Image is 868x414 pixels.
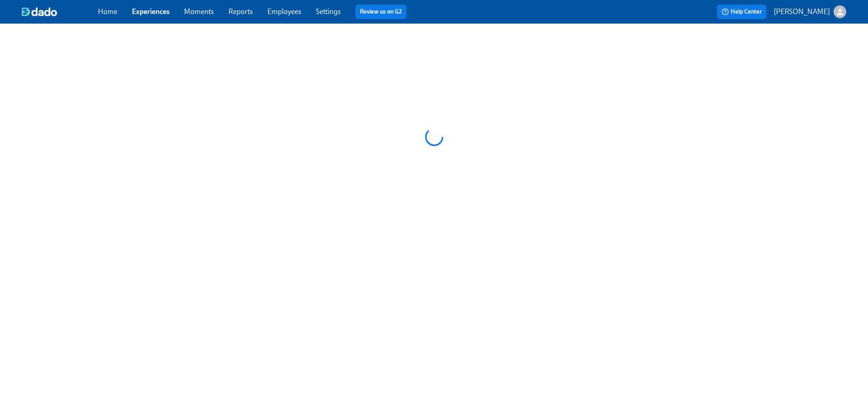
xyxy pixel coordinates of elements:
a: Experiences [132,7,170,16]
p: [PERSON_NAME] [774,7,830,17]
img: dado [22,7,57,16]
a: Reports [228,7,253,16]
a: dado [22,7,98,16]
button: Review us on G2 [355,5,407,19]
a: Moments [184,7,214,16]
a: Review us on G2 [360,7,402,16]
button: [PERSON_NAME] [774,5,846,18]
a: Settings [316,7,341,16]
a: Home [98,7,117,16]
button: Help Center [717,5,766,19]
span: Help Center [722,7,762,16]
a: Employees [267,7,301,16]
